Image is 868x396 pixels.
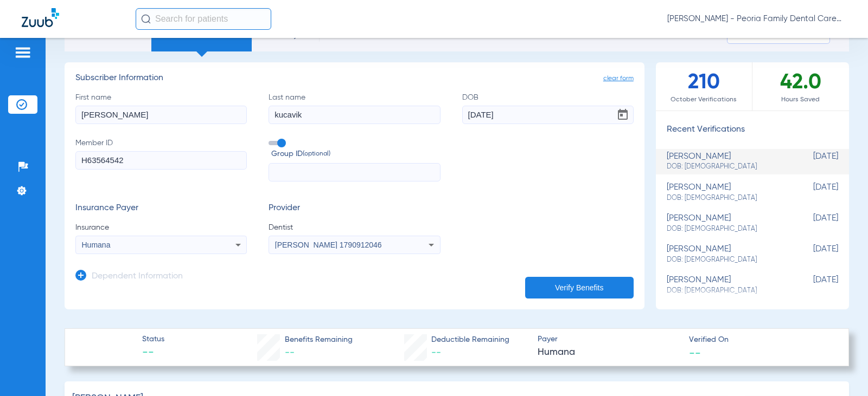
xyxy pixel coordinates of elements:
[656,94,752,105] span: October Verifications
[667,275,784,295] div: [PERSON_NAME]
[75,222,247,233] span: Insurance
[141,14,151,24] img: Search Icon
[75,92,247,124] label: First name
[462,92,634,124] label: DOB
[612,104,634,126] button: Open calendar
[538,346,680,359] span: Humana
[667,14,846,24] span: [PERSON_NAME] - Peoria Family Dental Care
[656,125,849,135] h3: Recent Verifications
[667,213,784,233] div: [PERSON_NAME]
[22,8,59,27] img: Zuub Logo
[303,148,330,160] small: (optional)
[269,106,440,124] input: Last name
[784,152,838,172] span: [DATE]
[667,152,784,172] div: [PERSON_NAME]
[142,346,164,361] span: --
[784,275,838,295] span: [DATE]
[603,73,634,84] span: clear form
[667,193,784,203] span: DOB: [DEMOGRAPHIC_DATA]
[269,92,440,124] label: Last name
[752,62,849,111] div: 42.0
[752,94,849,105] span: Hours Saved
[784,213,838,233] span: [DATE]
[784,244,838,264] span: [DATE]
[269,222,440,233] span: Dentist
[271,148,440,160] span: Group ID
[75,151,247,170] input: Member ID
[689,347,701,358] span: --
[462,106,634,124] input: DOBOpen calendar
[431,334,509,346] span: Deductible Remaining
[689,334,831,346] span: Verified On
[525,277,634,298] button: Verify Benefits
[667,183,784,203] div: [PERSON_NAME]
[667,255,784,265] span: DOB: [DEMOGRAPHIC_DATA]
[75,138,247,182] label: Member ID
[285,348,295,358] span: --
[667,162,784,172] span: DOB: [DEMOGRAPHIC_DATA]
[667,244,784,264] div: [PERSON_NAME]
[538,334,680,345] span: Payer
[269,203,440,214] h3: Provider
[82,241,111,249] span: Humana
[75,203,247,214] h3: Insurance Payer
[431,348,441,358] span: --
[142,334,164,345] span: Status
[667,286,784,296] span: DOB: [DEMOGRAPHIC_DATA]
[75,73,634,84] h3: Subscriber Information
[285,334,353,346] span: Benefits Remaining
[667,224,784,234] span: DOB: [DEMOGRAPHIC_DATA]
[784,183,838,203] span: [DATE]
[75,106,247,124] input: First name
[92,271,183,282] h3: Dependent Information
[656,62,752,111] div: 210
[275,241,382,249] span: [PERSON_NAME] 1790912046
[136,8,271,30] input: Search for patients
[14,46,31,59] img: hamburger-icon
